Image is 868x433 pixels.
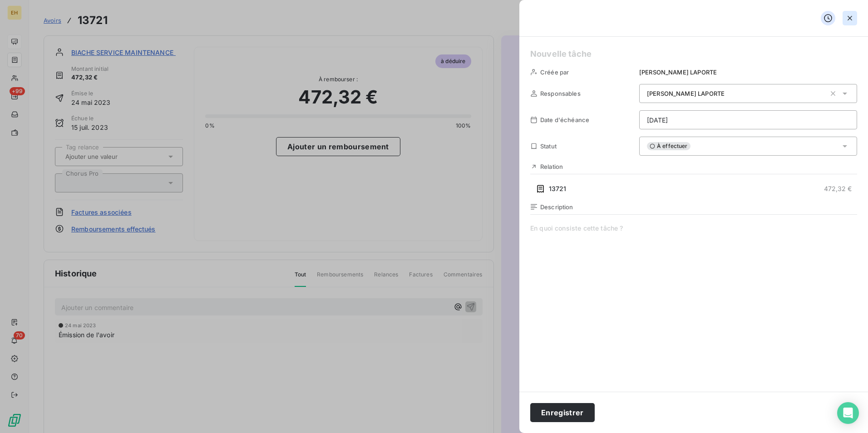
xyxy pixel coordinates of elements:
[647,142,690,150] span: À effectuer
[540,90,581,97] span: Responsables
[639,110,857,129] input: placeholder
[540,116,589,123] span: Date d'échéance
[540,203,573,211] span: Description
[639,69,717,76] span: [PERSON_NAME] LAPORTE
[530,403,595,422] button: Enregistrer
[549,184,566,193] span: 13721
[647,90,725,97] span: [PERSON_NAME] LAPORTE
[530,182,857,196] button: 13721472,32 €
[837,402,859,424] div: Open Intercom Messenger
[540,163,563,170] span: Relation
[540,69,569,76] span: Créée par
[824,184,852,193] span: 472,32 €
[540,143,557,150] span: Statut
